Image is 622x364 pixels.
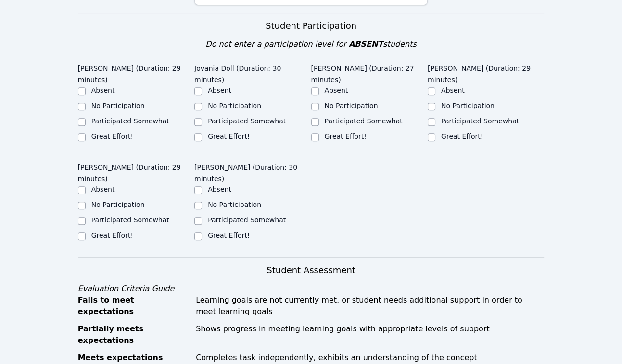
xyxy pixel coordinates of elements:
div: Shows progress in meeting learning goals with appropriate levels of support [196,323,544,346]
label: Participated Somewhat [441,117,519,125]
legend: [PERSON_NAME] (Duration: 30 minutes) [194,158,311,184]
label: Great Effort! [91,231,133,239]
div: Learning goals are not currently met, or student needs additional support in order to meet learni... [196,294,544,317]
label: No Participation [325,102,378,109]
label: Absent [91,86,115,94]
label: Participated Somewhat [208,216,286,224]
div: Do not enter a participation level for students [78,38,545,50]
div: Meets expectations [78,352,190,364]
label: Participated Somewhat [91,216,169,224]
label: No Participation [208,102,261,109]
legend: [PERSON_NAME] (Duration: 29 minutes) [78,60,194,85]
label: Absent [91,185,115,193]
legend: [PERSON_NAME] (Duration: 27 minutes) [311,60,428,85]
legend: Jovania Doll (Duration: 30 minutes) [194,60,311,85]
label: Great Effort! [441,133,483,140]
label: Participated Somewhat [91,117,169,125]
label: Great Effort! [208,133,250,140]
label: No Participation [441,102,495,109]
div: Completes task independently, exhibits an understanding of the concept [196,352,544,364]
span: ABSENT [349,39,383,49]
div: Fails to meet expectations [78,294,190,317]
legend: [PERSON_NAME] (Duration: 29 minutes) [78,158,194,184]
label: Participated Somewhat [208,117,286,125]
label: Absent [325,86,348,94]
label: Great Effort! [325,133,367,140]
label: Great Effort! [91,133,133,140]
h3: Student Assessment [78,264,545,277]
h3: Student Participation [78,19,545,33]
label: Great Effort! [208,231,250,239]
label: No Participation [91,102,145,109]
label: Absent [208,185,231,193]
label: No Participation [208,201,261,208]
label: Absent [441,86,465,94]
div: Partially meets expectations [78,323,190,346]
div: Evaluation Criteria Guide [78,283,545,294]
legend: [PERSON_NAME] (Duration: 29 minutes) [428,60,544,85]
label: Absent [208,86,231,94]
label: No Participation [91,201,145,208]
label: Participated Somewhat [325,117,403,125]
